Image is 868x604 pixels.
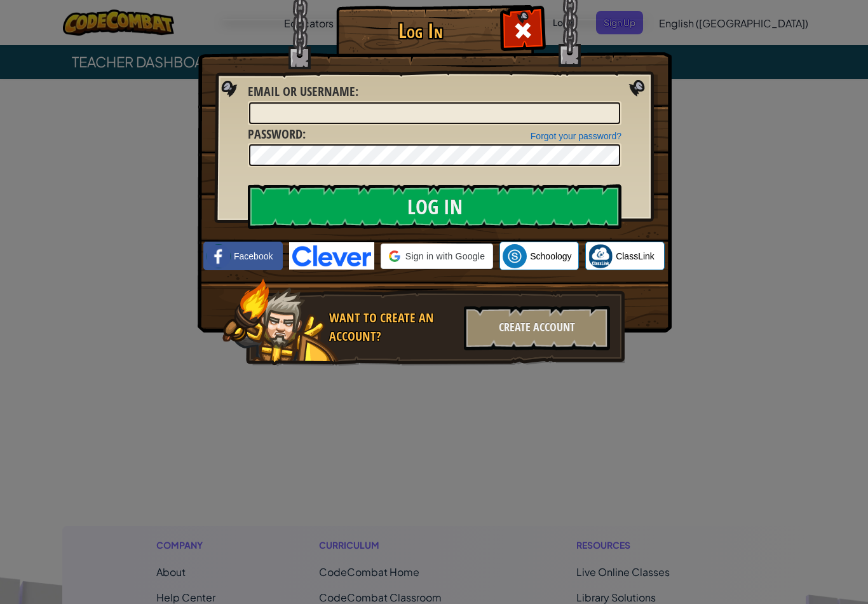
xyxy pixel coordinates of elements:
[339,20,501,42] h1: Log In
[248,83,358,101] label: :
[588,244,613,268] img: classlink-logo-small.png
[234,250,273,263] span: Facebook
[381,244,493,269] div: Sign in with Google
[248,125,302,142] span: Password
[248,125,306,144] label: :
[616,250,654,263] span: ClassLink
[405,250,485,263] span: Sign in with Google
[530,250,571,263] span: Schoology
[248,83,355,100] span: Email or Username
[503,244,527,268] img: schoology.png
[248,184,621,229] input: Log In
[207,244,231,268] img: facebook_small.png
[531,131,621,141] a: Forgot your password?
[464,306,610,350] div: Create Account
[289,242,374,270] img: clever-logo-blue.png
[329,309,456,345] div: Want to create an account?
